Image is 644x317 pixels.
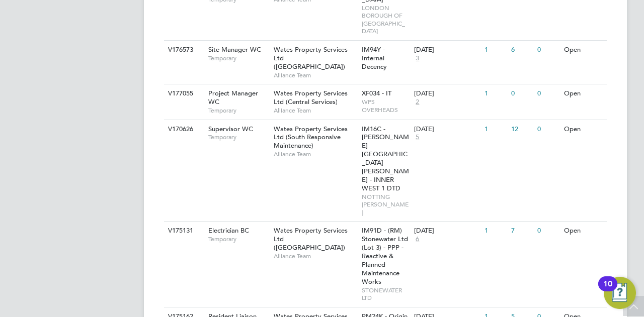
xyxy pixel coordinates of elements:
span: Temporary [208,235,269,243]
div: [DATE] [414,227,479,235]
div: 0 [535,41,561,59]
span: STONEWATER LTD [362,286,410,302]
span: IM91D - (RM) Stonewater Ltd (Lot 3) - PPP - Reactive & Planned Maintenance Works [362,226,408,285]
div: 0 [535,84,561,103]
button: Open Resource Center, 10 new notifications [604,277,636,309]
span: Temporary [208,107,269,115]
div: Open [561,41,605,59]
div: 6 [509,41,535,59]
span: 2 [414,98,421,107]
span: IM16C - [PERSON_NAME][GEOGRAPHIC_DATA][PERSON_NAME] - INNER WEST 1 DTD [362,125,409,192]
div: 1 [482,120,508,139]
span: 3 [414,54,421,63]
span: XF034 - IT [362,89,391,97]
div: V176573 [166,41,201,59]
div: 7 [509,222,535,240]
div: 1 [482,84,508,103]
span: Wates Property Services Ltd ([GEOGRAPHIC_DATA]) [274,226,348,252]
div: 0 [535,120,561,139]
span: Alliance Team [274,150,357,158]
span: Wates Property Services Ltd (Central Services) [274,89,348,106]
div: 12 [509,120,535,139]
span: Wates Property Services Ltd (South Responsive Maintenance) [274,125,348,150]
span: Alliance Team [274,107,357,115]
div: 1 [482,222,508,240]
div: [DATE] [414,89,479,98]
span: NOTTING [PERSON_NAME] [362,193,410,217]
div: [DATE] [414,125,479,134]
div: Open [561,84,605,103]
span: 5 [414,133,421,142]
span: Wates Property Services Ltd ([GEOGRAPHIC_DATA]) [274,45,348,71]
span: Supervisor WC [208,125,253,133]
span: IM94Y - Internal Decency [362,45,387,71]
div: Open [561,222,605,240]
div: V175131 [166,222,201,240]
span: Alliance Team [274,71,357,79]
span: Electrician BC [208,226,249,235]
span: Alliance Team [274,252,357,260]
div: V170626 [166,120,201,139]
div: 0 [535,222,561,240]
div: 1 [482,41,508,59]
div: Open [561,120,605,139]
div: V177055 [166,84,201,103]
span: Site Manager WC [208,45,261,54]
span: Project Manager WC [208,89,258,106]
span: WPS OVERHEADS [362,98,410,114]
span: LONDON BOROUGH OF [GEOGRAPHIC_DATA] [362,4,410,35]
div: [DATE] [414,46,479,54]
div: 0 [509,84,535,103]
span: 6 [414,235,421,244]
span: Temporary [208,54,269,62]
div: 10 [603,284,612,297]
span: Temporary [208,133,269,141]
